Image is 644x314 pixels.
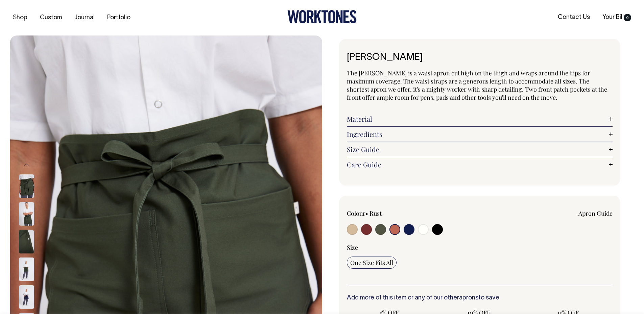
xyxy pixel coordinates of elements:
[600,12,634,23] a: Your Bill0
[347,130,613,138] a: Ingredients
[37,12,65,23] a: Custom
[365,209,368,217] span: •
[624,14,631,21] span: 0
[347,295,613,301] h6: Add more of this item or any of our other to save
[19,230,34,253] img: olive
[104,12,133,23] a: Portfolio
[72,12,97,23] a: Journal
[347,161,613,169] a: Care Guide
[347,209,453,217] div: Colour
[350,259,393,267] span: One Size Fits All
[578,209,613,217] a: Apron Guide
[347,115,613,123] a: Material
[19,285,34,309] img: dark-navy
[347,145,613,153] a: Size Guide
[555,12,593,23] a: Contact Us
[347,52,613,63] h1: [PERSON_NAME]
[347,257,397,269] input: One Size Fits All
[19,174,34,198] img: olive
[347,69,607,101] span: The [PERSON_NAME] is a waist apron cut high on the thigh and wraps around the hips for maximum co...
[459,295,478,301] a: aprons
[19,258,34,281] img: olive
[369,209,382,217] label: Rust
[347,243,613,251] div: Size
[10,12,30,23] a: Shop
[21,157,31,172] button: Previous
[19,202,34,226] img: olive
